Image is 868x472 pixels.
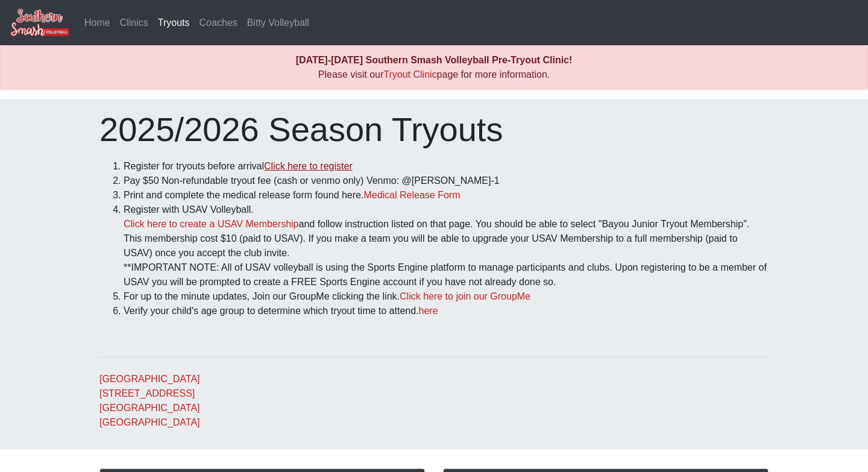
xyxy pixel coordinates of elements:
li: Print and complete the medical release form found here. [124,188,769,203]
li: For up to the minute updates, Join our GroupMe clicking the link. [124,289,769,304]
li: Register for tryouts before arrival [124,159,769,174]
a: Tryouts [153,11,195,35]
a: here [419,306,438,316]
a: [GEOGRAPHIC_DATA][STREET_ADDRESS][GEOGRAPHIC_DATA][GEOGRAPHIC_DATA] [99,374,200,427]
h1: 2025/2026 Season Tryouts [99,109,769,149]
a: Click here to register [264,161,353,171]
a: Clinics [115,11,153,35]
a: Click here to create a USAV Membership [124,219,298,229]
a: Tryout Clinic [383,69,436,80]
a: Click here to join our GroupMe [400,291,530,301]
a: Home [80,11,115,35]
a: Medical Release Form [363,190,460,200]
a: Bitty Volleyball [242,11,314,35]
li: Verify your child's age group to determine which tryout time to attend. [124,304,769,318]
a: Coaches [195,11,242,35]
li: Register with USAV Volleyball. and follow instruction listed on that page. You should be able to ... [124,203,769,289]
img: Southern Smash Volleyball [10,8,70,37]
b: [DATE]-[DATE] Southern Smash Volleyball Pre-Tryout Clinic! [296,55,573,65]
li: Pay $50 Non-refundable tryout fee (cash or venmo only) Venmo: @[PERSON_NAME]-1 [124,174,769,188]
